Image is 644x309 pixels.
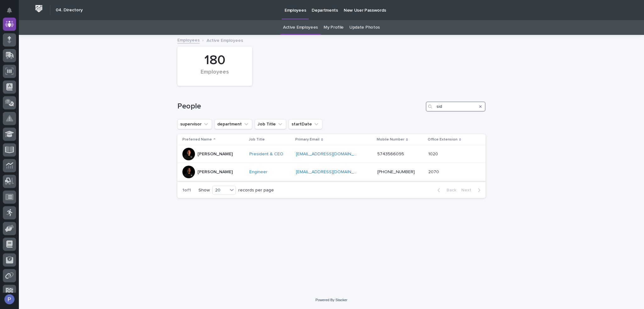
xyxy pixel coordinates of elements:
[207,36,243,43] p: Active Employees
[443,188,456,192] span: Back
[188,52,241,68] div: 180
[459,187,486,193] button: Next
[377,136,404,143] p: Mobile Number
[255,119,286,129] button: Job Title
[182,136,212,143] p: Preferred Name
[238,188,274,193] p: records per page
[295,136,319,143] p: Primary Email
[377,170,415,174] a: [PHONE_NUMBER]
[324,20,344,35] a: My Profile
[428,150,439,157] p: 1020
[461,188,475,192] span: Next
[377,152,404,156] a: 5743566095
[296,152,367,156] a: [EMAIL_ADDRESS][DOMAIN_NAME]
[177,183,196,198] p: 1 of 1
[428,136,458,143] p: Office Extension
[289,119,322,129] button: startDate
[197,152,233,157] p: [PERSON_NAME]
[432,187,459,193] button: Back
[426,102,486,112] input: Search
[56,8,83,13] h2: 04. Directory
[249,136,265,143] p: Job Title
[197,169,233,175] p: [PERSON_NAME]
[214,119,252,129] button: department
[315,298,347,302] a: Powered By Stacker
[249,152,283,157] a: President & CEO
[177,102,423,111] h1: People
[213,187,228,194] div: 20
[249,169,268,175] a: Engineer
[198,188,210,193] p: Show
[33,3,45,14] img: Workspace Logo
[428,168,440,175] p: 2070
[188,69,241,82] div: Employees
[177,163,486,181] tr: [PERSON_NAME]Engineer [EMAIL_ADDRESS][DOMAIN_NAME] [PHONE_NUMBER]20702070
[3,293,16,306] button: users-avatar
[296,170,367,174] a: [EMAIL_ADDRESS][DOMAIN_NAME]
[177,119,212,129] button: supervisor
[8,8,16,18] div: Notifications
[3,4,16,17] button: Notifications
[177,145,486,163] tr: [PERSON_NAME]President & CEO [EMAIL_ADDRESS][DOMAIN_NAME] 574356609510201020
[283,20,318,35] a: Active Employees
[349,20,380,35] a: Update Photos
[177,36,200,43] a: Employees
